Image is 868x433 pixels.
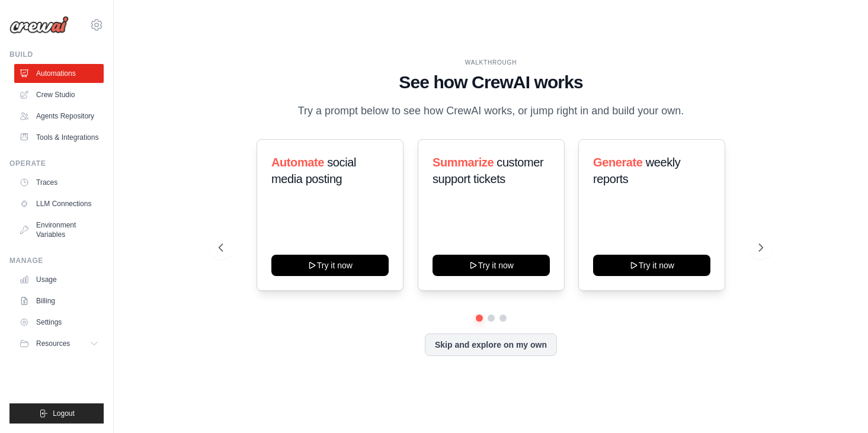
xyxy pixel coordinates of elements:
[219,58,763,67] div: WALKTHROUGH
[271,255,389,276] button: Try it now
[593,156,680,185] span: weekly reports
[14,291,104,310] a: Billing
[14,216,104,244] a: Environment Variables
[14,107,104,126] a: Agents Repository
[425,333,557,356] button: Skip and explore on my own
[271,156,356,185] span: social media posting
[14,334,104,353] button: Resources
[14,64,104,83] a: Automations
[219,72,763,93] h1: See how CrewAI works
[9,16,69,34] img: Logo
[9,50,104,59] div: Build
[271,156,324,169] span: Automate
[9,403,104,424] button: Logout
[14,173,104,192] a: Traces
[292,102,690,120] p: Try a prompt below to see how CrewAI works, or jump right in and build your own.
[14,270,104,289] a: Usage
[14,313,104,332] a: Settings
[433,156,494,169] span: Summarize
[14,85,104,104] a: Crew Studio
[14,128,104,147] a: Tools & Integrations
[433,255,550,276] button: Try it now
[36,339,70,348] span: Resources
[593,255,710,276] button: Try it now
[53,409,75,418] span: Logout
[14,194,104,213] a: LLM Connections
[9,159,104,168] div: Operate
[9,256,104,265] div: Manage
[433,156,543,185] span: customer support tickets
[593,156,643,169] span: Generate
